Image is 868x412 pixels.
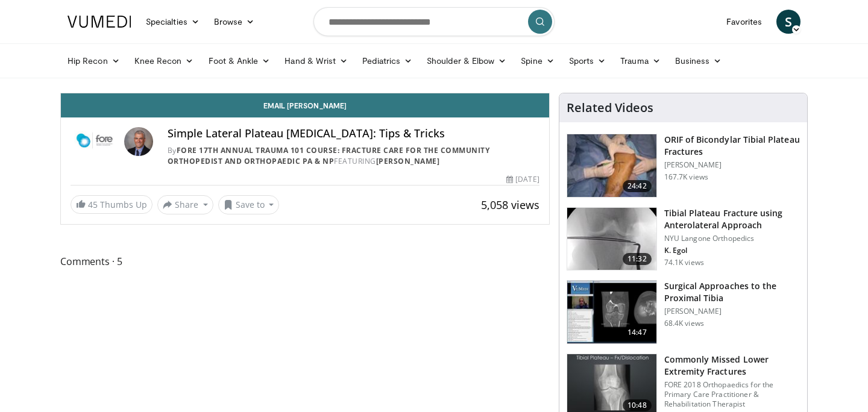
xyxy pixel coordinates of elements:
p: K. Egol [664,246,800,255]
a: 45 Thumbs Up [71,195,153,214]
a: Hip Recon [60,49,127,73]
img: Levy_Tib_Plat_100000366_3.jpg.150x105_q85_crop-smart_upscale.jpg [567,134,656,197]
a: Email [PERSON_NAME] [61,93,549,117]
h4: Simple Lateral Plateau [MEDICAL_DATA]: Tips & Tricks [168,127,539,140]
a: [PERSON_NAME] [376,156,440,166]
p: NYU Langone Orthopedics [664,234,800,243]
img: 9nZFQMepuQiumqNn4xMDoxOjBzMTt2bJ.150x105_q85_crop-smart_upscale.jpg [567,208,656,270]
span: 14:47 [623,326,652,339]
span: 11:32 [623,253,652,265]
p: [PERSON_NAME] [664,160,800,170]
button: Save to [218,195,280,214]
a: Shoulder & Elbow [420,49,514,73]
img: FORE 17th Annual Trauma 101 Course: Fracture Care for the Community Orthopedist and Orthopaedic P... [71,127,119,156]
a: Foot & Ankle [201,49,278,73]
p: 167.7K views [664,172,708,182]
p: 74.1K views [664,258,704,267]
input: Search topics, interventions [313,7,555,36]
h3: Surgical Approaches to the Proximal Tibia [664,280,800,304]
a: Browse [207,10,262,34]
img: Avatar [124,127,153,156]
span: 5,058 views [481,198,539,212]
a: Specialties [139,10,207,34]
a: 11:32 Tibial Plateau Fracture using Anterolateral Approach NYU Langone Orthopedics K. Egol 74.1K ... [567,207,800,271]
a: Knee Recon [127,49,201,73]
a: Trauma [613,49,668,73]
h3: ORIF of Bicondylar Tibial Plateau Fractures [664,134,800,158]
a: Pediatrics [355,49,420,73]
a: 14:47 Surgical Approaches to the Proximal Tibia [PERSON_NAME] 68.4K views [567,280,800,344]
span: Comments 5 [60,254,550,269]
a: 24:42 ORIF of Bicondylar Tibial Plateau Fractures [PERSON_NAME] 167.7K views [567,134,800,198]
a: S [776,10,800,34]
a: Favorites [719,10,769,34]
p: [PERSON_NAME] [664,307,800,316]
img: DA_UIUPltOAJ8wcH4xMDoxOjB1O8AjAz.150x105_q85_crop-smart_upscale.jpg [567,281,656,343]
h4: Related Videos [567,101,653,115]
a: Business [668,49,729,73]
a: Spine [514,49,561,73]
span: 24:42 [623,180,652,192]
span: 10:48 [623,399,652,411]
h3: Tibial Plateau Fracture using Anterolateral Approach [664,207,800,231]
p: FORE 2018 Orthopaedics for the Primary Care Practitioner & Rehabilitation Therapist [664,380,800,409]
a: Hand & Wrist [277,49,355,73]
span: 45 [88,199,98,210]
div: By FEATURING [168,145,539,167]
button: Share [157,195,213,214]
h3: Commonly Missed Lower Extremity Fractures [664,354,800,378]
div: [DATE] [506,174,539,185]
p: 68.4K views [664,319,704,328]
a: Sports [562,49,614,73]
a: FORE 17th Annual Trauma 101 Course: Fracture Care for the Community Orthopedist and Orthopaedic P... [168,145,490,166]
img: VuMedi Logo [68,16,131,28]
